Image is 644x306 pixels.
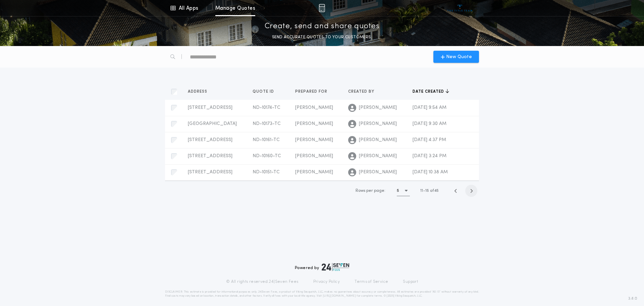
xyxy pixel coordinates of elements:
[420,189,423,193] span: 11
[322,263,349,271] img: logo
[188,137,232,142] span: [STREET_ADDRESS]
[295,263,349,271] div: Powered by
[433,51,479,63] button: New Quote
[253,89,275,94] span: Quote ID
[403,279,418,285] a: Support
[295,89,329,94] span: Prepared for
[253,105,280,110] span: ND-10174-TC
[188,105,232,110] span: [STREET_ADDRESS]
[446,53,472,60] span: New Quote
[430,188,439,194] span: of 45
[413,137,446,142] span: [DATE] 4:37 PM
[265,21,380,32] p: Create, send and share quotes
[413,88,449,95] button: Date created
[425,189,429,193] span: 15
[295,154,333,159] span: [PERSON_NAME]
[188,170,232,175] span: [STREET_ADDRESS]
[413,170,448,175] span: [DATE] 10:38 AM
[359,137,397,143] span: [PERSON_NAME]
[628,296,637,302] span: 3.8.0
[323,295,356,297] a: [URL][DOMAIN_NAME]
[413,121,446,126] span: [DATE] 9:30 AM
[295,105,333,110] span: [PERSON_NAME]
[253,88,279,95] button: Quote ID
[188,88,212,95] button: Address
[348,89,376,94] span: Created by
[188,154,232,159] span: [STREET_ADDRESS]
[356,189,385,193] span: Rows per page:
[272,34,372,41] p: SEND ACCURATE QUOTES TO YOUR CUSTOMERS.
[253,154,281,159] span: ND-10160-TC
[413,89,445,94] span: Date created
[165,290,479,298] p: DISCLAIMER: This estimate is provided for informational purposes only. 24|Seven Fees, a product o...
[355,279,388,285] a: Terms of Service
[359,169,397,176] span: [PERSON_NAME]
[295,170,333,175] span: [PERSON_NAME]
[295,137,333,142] span: [PERSON_NAME]
[447,5,473,11] img: vs-icon
[359,121,397,127] span: [PERSON_NAME]
[313,279,340,285] a: Privacy Policy
[226,279,299,285] p: © All rights reserved. 24|Seven Fees
[359,104,397,111] span: [PERSON_NAME]
[348,88,379,95] button: Created by
[359,153,397,160] span: [PERSON_NAME]
[413,105,446,110] span: [DATE] 9:54 AM
[253,137,280,142] span: ND-10161-TC
[319,4,325,12] img: img
[188,121,237,126] span: [GEOGRAPHIC_DATA]
[253,121,281,126] span: ND-10173-TC
[397,187,399,194] h1: 5
[253,170,280,175] span: ND-10151-TC
[397,185,410,196] button: 5
[413,154,446,159] span: [DATE] 3:24 PM
[188,89,209,94] span: Address
[295,121,333,126] span: [PERSON_NAME]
